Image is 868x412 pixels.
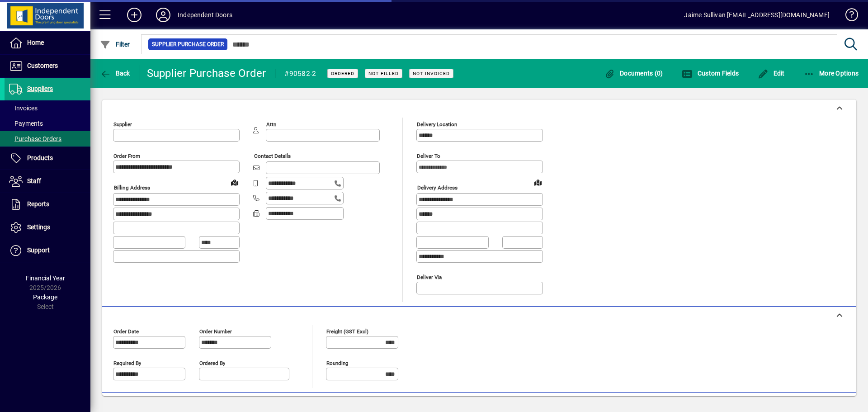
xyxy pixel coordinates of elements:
[602,65,665,81] button: Documents (0)
[90,65,140,81] app-page-header-button: Back
[684,8,830,22] div: Jaime Sullivan [EMAIL_ADDRESS][DOMAIN_NAME]
[531,175,545,189] a: View on map
[604,70,663,77] span: Documents (0)
[120,7,149,23] button: Add
[178,8,232,22] div: Independent Doors
[27,154,53,161] span: Products
[113,153,140,159] mat-label: Order from
[33,294,57,301] span: Package
[413,71,450,76] span: Not Invoiced
[326,360,348,366] mat-label: Rounding
[27,39,44,46] span: Home
[199,328,232,334] mat-label: Order number
[5,55,90,77] a: Customers
[149,7,178,23] button: Profile
[27,200,49,208] span: Reports
[417,274,442,280] mat-label: Deliver via
[284,66,316,81] div: #90582-2
[147,66,266,81] div: Supplier Purchase Order
[682,70,739,77] span: Custom Fields
[802,65,861,81] button: More Options
[417,153,440,159] mat-label: Deliver To
[331,71,354,76] span: Ordered
[326,328,368,334] mat-label: Freight (GST excl)
[98,36,132,52] button: Filter
[5,116,90,131] a: Payments
[758,70,785,77] span: Edit
[27,62,58,69] span: Customers
[9,135,61,142] span: Purchase Orders
[113,360,141,366] mat-label: Required by
[755,65,787,81] button: Edit
[100,70,130,77] span: Back
[368,71,399,76] span: Not Filled
[5,100,90,116] a: Invoices
[152,40,224,49] span: Supplier Purchase Order
[5,193,90,216] a: Reports
[227,175,242,189] a: View on map
[26,275,65,282] span: Financial Year
[5,147,90,170] a: Products
[113,328,139,334] mat-label: Order date
[27,177,41,185] span: Staff
[5,32,90,54] a: Home
[804,70,859,77] span: More Options
[5,131,90,147] a: Purchase Orders
[417,121,457,128] mat-label: Delivery Location
[27,246,50,254] span: Support
[113,121,132,128] mat-label: Supplier
[5,170,90,193] a: Staff
[266,121,276,128] mat-label: Attn
[5,216,90,239] a: Settings
[98,65,132,81] button: Back
[27,223,50,231] span: Settings
[679,65,741,81] button: Custom Fields
[100,41,130,48] span: Filter
[27,85,53,92] span: Suppliers
[9,120,43,127] span: Payments
[839,2,857,31] a: Knowledge Base
[199,360,225,366] mat-label: Ordered by
[9,104,38,112] span: Invoices
[5,239,90,262] a: Support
